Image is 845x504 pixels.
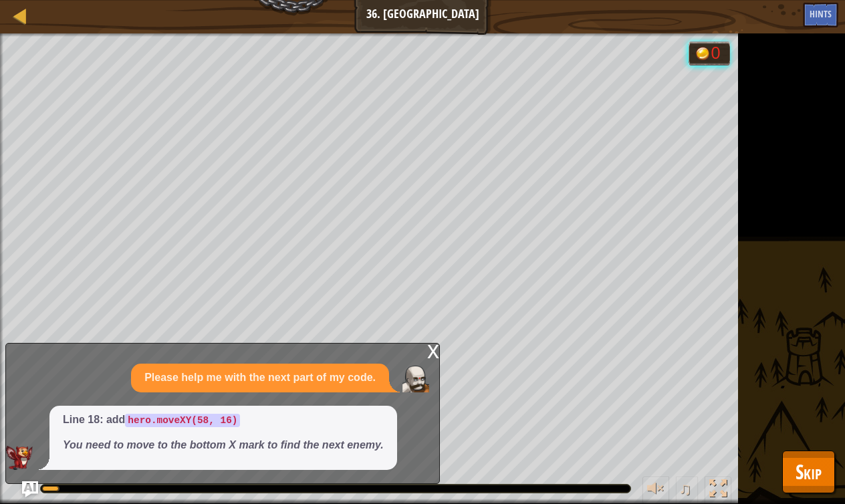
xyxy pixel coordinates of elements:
div: 0 [711,45,724,61]
div: Team 'humans' has 0 gold. [689,41,730,66]
p: Please help me with the next part of my code. [144,370,376,386]
button: ♫ [676,477,699,504]
button: Toggle fullscreen [705,477,731,504]
button: Skip [782,451,835,493]
img: AI [6,446,33,470]
p: Line 18: add [63,412,384,428]
em: You need to move to the bottom X mark to find the next enemy. [63,439,384,451]
img: Player [402,366,429,392]
button: Ask AI [22,481,38,497]
span: Hints [810,7,832,20]
code: hero.moveXY(58, 16) [125,414,240,427]
div: x [427,344,439,357]
button: Adjust volume [642,477,669,504]
span: ♫ [679,479,692,499]
span: Skip [796,458,822,485]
